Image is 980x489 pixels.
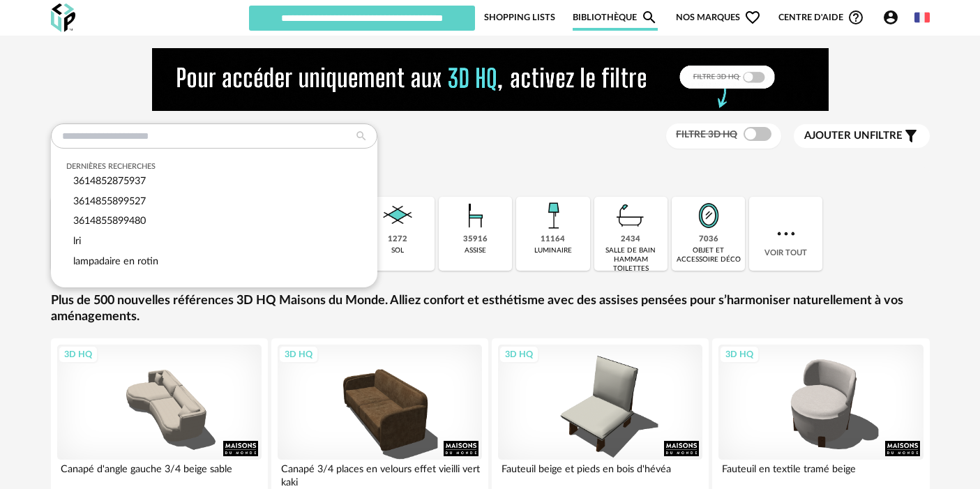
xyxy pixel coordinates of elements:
[391,246,404,255] div: sol
[847,9,864,26] span: Help Circle Outline icon
[699,234,718,245] div: 7036
[719,345,760,363] div: 3D HQ
[676,4,761,31] span: Nos marques
[641,9,658,26] span: Magnify icon
[465,246,486,255] div: assise
[499,345,539,363] div: 3D HQ
[534,197,572,234] img: Luminaire.png
[379,197,416,234] img: Sol.png
[882,9,899,26] span: Account Circle icon
[278,460,483,488] div: Canapé 3/4 places en velours effet vieilli vert kaki
[598,246,663,273] div: salle de bain hammam toilettes
[534,246,572,255] div: luminaire
[73,196,146,206] span: 3614855899527
[463,234,488,245] div: 35916
[794,124,930,148] button: Ajouter unfiltre Filter icon
[690,197,728,234] img: Miroir.png
[66,162,361,172] div: Dernières recherches
[457,197,495,234] img: Assise.png
[804,129,903,143] span: filtre
[774,221,799,246] img: more.7b13dc1.svg
[152,48,829,111] img: NEW%20NEW%20HQ%20NEW_V1.gif
[51,293,930,326] a: Plus de 500 nouvelles références 3D HQ Maisons du Monde. Alliez confort et esthétisme avec des as...
[903,128,919,144] span: Filter icon
[388,234,407,245] div: 1272
[882,9,905,26] span: Account Circle icon
[51,3,75,32] img: OXP
[744,9,761,26] span: Heart Outline icon
[804,130,870,141] span: Ajouter un
[621,234,640,245] div: 2434
[541,234,565,245] div: 11164
[749,197,822,271] div: Voir tout
[57,460,262,488] div: Canapé d'angle gauche 3/4 beige sable
[676,130,737,140] span: Filtre 3D HQ
[676,246,741,264] div: objet et accessoire déco
[498,460,703,488] div: Fauteuil beige et pieds en bois d'hévéa
[484,4,555,31] a: Shopping Lists
[73,236,81,246] span: lri
[718,460,924,488] div: Fauteuil en textile tramé beige
[573,4,658,31] a: BibliothèqueMagnify icon
[73,176,146,186] span: 3614852875937
[278,345,319,363] div: 3D HQ
[612,197,649,234] img: Salle%20de%20bain.png
[58,345,98,363] div: 3D HQ
[914,10,930,25] img: fr
[73,216,146,226] span: 3614855899480
[73,256,158,266] span: lampadaire en rotin
[778,9,864,26] span: Centre d'aideHelp Circle Outline icon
